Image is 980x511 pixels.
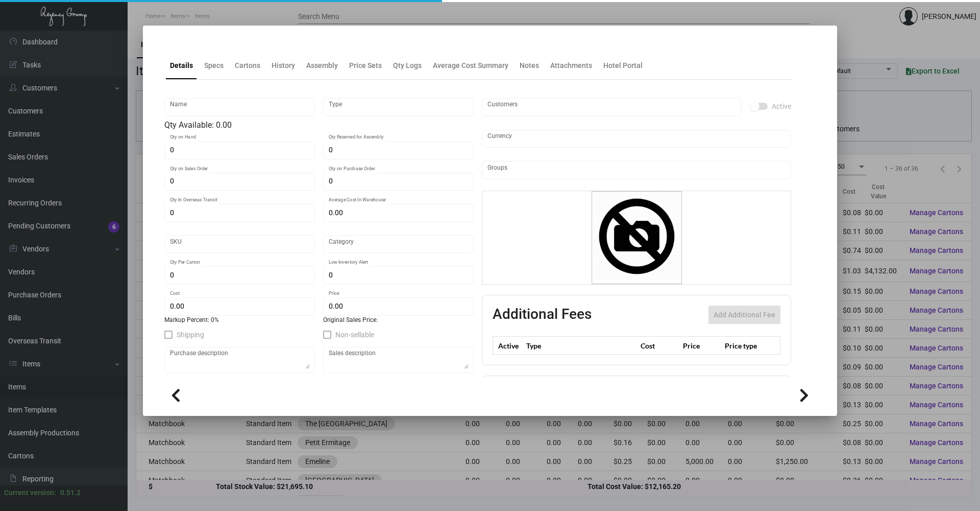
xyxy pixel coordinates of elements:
[524,337,638,355] th: Type
[306,60,338,71] div: Assembly
[4,487,56,498] div: Current version:
[204,60,224,71] div: Specs
[235,60,260,71] div: Cartons
[335,329,374,341] span: Non-sellable
[708,306,780,324] button: Add Additional Fee
[177,329,204,341] span: Shipping
[170,60,193,71] div: Details
[680,337,722,355] th: Price
[60,487,81,498] div: 0.51.2
[164,119,474,131] div: Qty Available: 0.00
[714,311,775,319] span: Add Additional Fee
[493,306,592,324] h2: Additional Fees
[772,100,791,112] span: Active
[272,60,295,71] div: History
[550,60,592,71] div: Attachments
[722,337,768,355] th: Price type
[433,60,508,71] div: Average Cost Summary
[487,166,786,174] input: Add new..
[638,337,680,355] th: Cost
[493,337,524,355] th: Active
[603,60,643,71] div: Hotel Portal
[393,60,422,71] div: Qty Logs
[520,60,539,71] div: Notes
[487,103,736,111] input: Add new..
[349,60,382,71] div: Price Sets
